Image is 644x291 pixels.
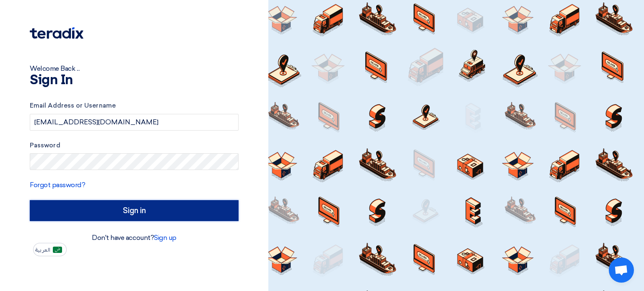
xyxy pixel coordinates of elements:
label: Email Address or Username [30,101,239,111]
img: Teradix logo [30,27,83,39]
a: Sign up [154,234,177,242]
img: ar-AR.png [53,247,62,253]
input: Sign in [30,200,239,221]
h1: Sign In [30,74,239,87]
div: Don't have account? [30,233,239,243]
span: العربية [35,247,50,253]
button: العربية [33,243,67,256]
label: Password [30,141,239,150]
div: Welcome Back ... [30,64,239,74]
input: Enter your business email or username [30,114,239,131]
a: Open chat [609,258,634,283]
a: Forgot password? [30,181,85,189]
